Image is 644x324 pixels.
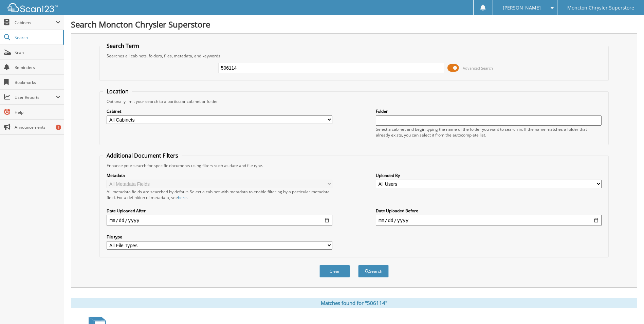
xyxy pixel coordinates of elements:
a: here [178,195,187,200]
label: File type [107,234,332,240]
legend: Additional Document Filters [103,152,182,159]
input: end [376,215,602,226]
input: start [107,215,332,226]
label: Metadata [107,173,332,178]
span: Advanced Search [463,66,493,71]
span: Moncton Chrysler Superstore [567,6,634,10]
span: [PERSON_NAME] [503,6,541,10]
div: Matches found for "506114" [71,298,637,308]
span: Announcements [15,124,60,130]
legend: Location [103,88,132,95]
span: Cabinets [15,20,56,25]
label: Date Uploaded After [107,208,332,214]
label: Uploaded By [376,173,602,178]
div: Searches all cabinets, folders, files, metadata, and keywords [103,53,605,59]
label: Folder [376,108,602,114]
button: Clear [319,265,350,277]
div: Enhance your search for specific documents using filters such as date and file type. [103,163,605,168]
span: Help [15,109,60,115]
div: Select a cabinet and begin typing the name of the folder you want to search in. If the name match... [376,126,602,138]
div: Optionally limit your search to a particular cabinet or folder [103,98,605,104]
legend: Search Term [103,42,143,50]
span: Scan [15,50,60,55]
img: scan123-logo-white.svg [7,3,58,12]
label: Date Uploaded Before [376,208,602,214]
span: Bookmarks [15,79,60,85]
div: 1 [56,125,61,130]
div: All metadata fields are searched by default. Select a cabinet with metadata to enable filtering b... [107,189,332,200]
span: Reminders [15,65,60,70]
span: Search [15,35,59,40]
span: User Reports [15,94,56,100]
label: Cabinet [107,108,332,114]
button: Search [358,265,389,277]
h1: Search Moncton Chrysler Superstore [71,19,637,30]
